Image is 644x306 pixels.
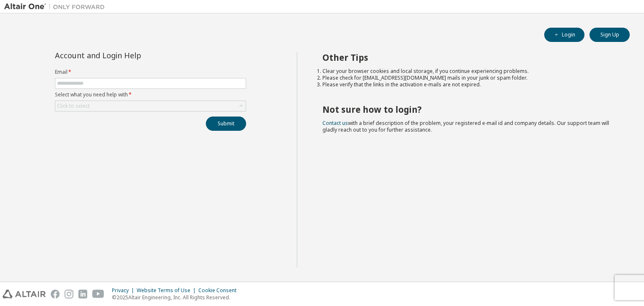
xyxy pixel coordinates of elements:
li: Clear your browser cookies and local storage, if you continue experiencing problems. [322,68,615,75]
img: Altair One [4,3,109,11]
h2: Other Tips [322,52,615,63]
h2: Not sure how to login? [322,104,615,115]
div: Privacy [112,287,137,294]
label: Select what you need help with [55,91,246,98]
a: Contact us [322,119,348,127]
li: Please check for [EMAIL_ADDRESS][DOMAIN_NAME] mails in your junk or spam folder. [322,75,615,81]
div: Website Terms of Use [137,287,198,294]
div: Click to select [55,101,246,111]
span: with a brief description of the problem, your registered e-mail id and company details. Our suppo... [322,119,609,133]
img: linkedin.svg [78,290,87,298]
img: youtube.svg [92,290,104,298]
button: Login [544,28,584,42]
label: Email [55,69,246,75]
img: facebook.svg [51,290,60,298]
button: Submit [206,117,246,131]
div: Click to select [57,103,90,109]
li: Please verify that the links in the activation e-mails are not expired. [322,81,615,88]
div: Account and Login Help [55,52,208,59]
img: altair_logo.svg [3,290,46,298]
div: Cookie Consent [198,287,241,294]
p: © 2025 Altair Engineering, Inc. All Rights Reserved. [112,294,241,301]
img: instagram.svg [65,290,73,298]
button: Sign Up [589,28,630,42]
